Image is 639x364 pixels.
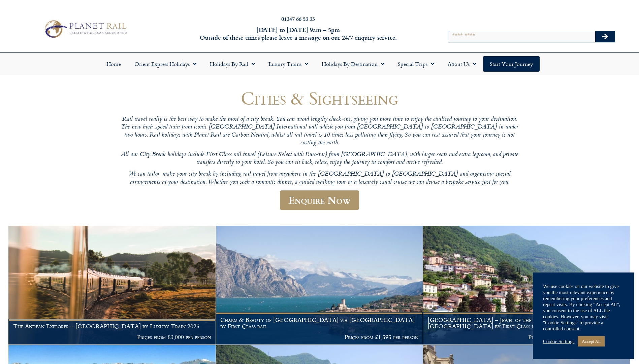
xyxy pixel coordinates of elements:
[216,226,423,345] a: Charm & Beauty of [GEOGRAPHIC_DATA] via [GEOGRAPHIC_DATA] by First Class rail Prices from £1,595 ...
[595,31,615,42] button: Search
[118,116,522,147] p: Rail travel really is the best way to make the most of a city break. You can avoid lengthy check-...
[423,226,631,345] a: [GEOGRAPHIC_DATA] – Jewel of the Italian Lakes via [GEOGRAPHIC_DATA] by First Class rail Prices s...
[315,56,391,72] a: Holidays by Destination
[41,18,129,40] img: Planet Rail Train Holidays Logo
[3,56,636,72] nav: Menu
[543,338,574,344] a: Cookie Settings
[100,56,128,72] a: Home
[543,283,624,332] div: We use cookies on our website to give you the most relevant experience by remembering your prefer...
[118,88,522,108] h1: Cities & Sightseeing
[118,151,522,167] p: All our City Break holidays include First Class rail travel (Leisure Select with Eurostar) from [...
[172,26,424,42] h6: [DATE] to [DATE] 9am – 5pm Outside of these times please leave a message on our 24/7 enquiry serv...
[220,334,418,340] p: Prices from £1,595 per person
[8,226,216,345] a: The Andean Explorer – [GEOGRAPHIC_DATA] by Luxury Train 2025 Prices from £3,000 per person
[483,56,540,72] a: Start your Journey
[281,15,315,23] a: 01347 66 53 33
[118,171,522,186] p: We can tailor-make your city break by including rail travel from anywhere in the [GEOGRAPHIC_DATA...
[128,56,203,72] a: Orient Express Holidays
[13,334,211,340] p: Prices from £3,000 per person
[262,56,315,72] a: Luxury Trains
[441,56,483,72] a: About Us
[391,56,441,72] a: Special Trips
[578,336,605,347] a: Accept All
[280,190,359,210] a: Enquire Now
[220,317,418,330] h1: Charm & Beauty of [GEOGRAPHIC_DATA] via [GEOGRAPHIC_DATA] by First Class rail
[13,323,211,330] h1: The Andean Explorer – [GEOGRAPHIC_DATA] by Luxury Train 2025
[428,334,626,340] p: Prices starting from £1,595 per person
[203,56,262,72] a: Holidays by Rail
[428,317,626,330] h1: [GEOGRAPHIC_DATA] – Jewel of the Italian Lakes via [GEOGRAPHIC_DATA] by First Class rail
